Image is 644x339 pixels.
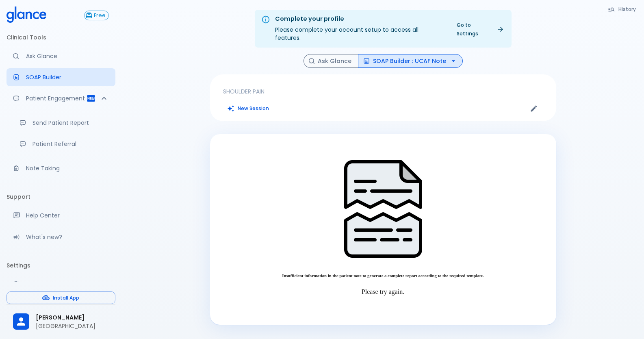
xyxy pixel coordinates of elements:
[13,135,115,153] a: Receive patient referrals
[91,13,108,19] span: Free
[84,11,115,20] a: Click to view or change your subscription
[26,73,109,81] p: SOAP Builder
[7,47,115,65] a: Moramiz: Find ICD10AM codes instantly
[528,102,540,115] button: Edit
[26,211,109,219] p: Help Center
[7,228,115,246] div: Recent updates and feature releases
[331,157,435,261] img: Search Not Found
[33,140,109,148] p: Patient Referral
[26,94,86,102] p: Patient Engagement
[7,187,115,206] li: Support
[220,273,546,278] h6: Insufficient information in the patient note to generate a complete report according to the requi...
[7,206,115,224] a: Get help from our support team
[220,288,546,296] p: Please try again.
[7,89,115,107] div: Patient Reports & Referrals
[7,256,115,275] li: Settings
[452,19,508,39] a: Go to Settings
[36,322,109,330] p: [GEOGRAPHIC_DATA]
[304,54,358,68] button: Ask Glance
[275,15,445,24] div: Complete your profile
[84,11,109,20] button: Free
[7,28,115,47] li: Clinical Tools
[7,68,115,86] a: Docugen: Compose a clinical documentation in seconds
[604,3,641,15] button: History
[33,119,109,127] p: Send Patient Report
[13,114,115,132] a: Send a patient summary
[223,87,543,96] p: SHOULDER PAIN
[26,280,109,288] p: Your Settings
[26,52,109,60] p: Ask Glance
[7,291,115,304] button: Install App
[275,12,445,45] div: Please complete your account setup to access all features.
[358,54,463,68] button: SOAP Builder : UCAF Note
[7,275,115,293] a: Please complete account setup
[26,233,109,241] p: What's new?
[7,308,115,336] div: [PERSON_NAME][GEOGRAPHIC_DATA]
[26,164,109,172] p: Note Taking
[36,313,109,322] span: [PERSON_NAME]
[223,102,274,114] button: Clears all inputs and results.
[7,159,115,177] a: Advanced note-taking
